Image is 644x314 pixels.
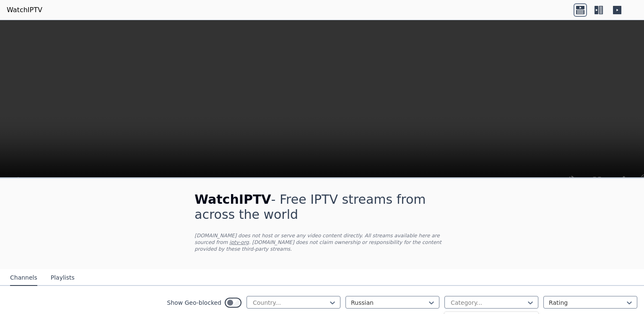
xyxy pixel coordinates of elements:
a: iptv-org [229,239,249,245]
label: Show Geo-blocked [167,298,221,307]
a: WatchIPTV [7,5,42,15]
h1: - Free IPTV streams from across the world [195,192,449,222]
p: [DOMAIN_NAME] does not host or serve any video content directly. All streams available here are s... [195,232,449,252]
button: Channels [10,270,37,286]
span: WatchIPTV [195,192,271,207]
button: Playlists [51,270,75,286]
